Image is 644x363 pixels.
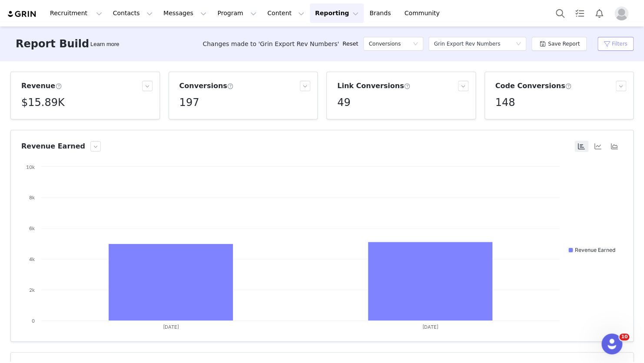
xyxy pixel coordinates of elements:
h5: Conversions [368,37,401,50]
button: Profile [609,7,637,20]
h3: Link Conversions [337,81,411,91]
button: Reporting [310,3,364,23]
span: 10 [619,333,629,340]
h5: 49 [337,95,351,110]
i: icon: down [413,41,418,47]
iframe: Intercom live chat [601,333,622,354]
button: Notifications [590,3,609,23]
h3: Code Conversions [495,81,572,91]
text: 6k [29,225,35,231]
i: icon: down [516,41,521,47]
button: Contacts [108,3,158,23]
a: Brands [364,3,398,23]
span: Changes made to 'Grin Export Rev Numbers' [202,40,339,49]
a: Community [399,3,449,23]
div: Grin Export Rev Numbers [434,37,500,50]
button: Program [212,3,262,23]
text: [DATE] [422,324,438,330]
a: Reset [342,40,358,48]
button: Recruitment [45,3,107,23]
h3: Revenue Earned [21,141,85,152]
button: Save Report [531,37,587,51]
text: 10k [26,164,35,170]
div: Tooltip anchor [89,40,121,49]
text: Revenue Earned [575,247,615,253]
button: Messages [158,3,212,23]
text: 8k [29,195,35,201]
h3: Report Builder [16,36,101,52]
a: Tasks [570,3,589,23]
h5: $15.89K [21,95,65,110]
h3: Conversions [179,81,234,91]
img: placeholder-profile.jpg [614,7,628,20]
text: 0 [32,318,35,324]
h5: 197 [179,95,199,110]
img: grin logo [7,10,37,18]
text: 4k [29,256,35,262]
h5: 148 [495,95,515,110]
button: Content [262,3,309,23]
text: 2k [29,287,35,293]
button: Filters [598,37,634,51]
button: Search [551,3,570,23]
h3: Revenue [21,81,62,91]
text: [DATE] [163,324,179,330]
